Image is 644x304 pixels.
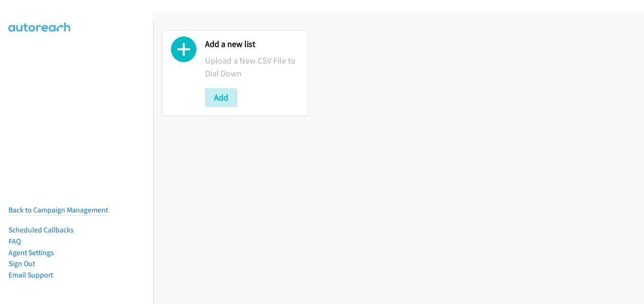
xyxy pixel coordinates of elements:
[9,270,53,279] a: Email Support
[9,205,108,214] a: Back to Campaign Management
[9,259,35,268] a: Sign Out
[9,237,21,246] a: FAQ
[9,248,54,257] a: Agent Settings
[205,54,299,80] p: Upload a New CSV File to Dial Down
[205,39,299,50] h2: Add a new list
[9,225,74,234] a: Scheduled Callbacks
[205,88,237,107] button: Add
